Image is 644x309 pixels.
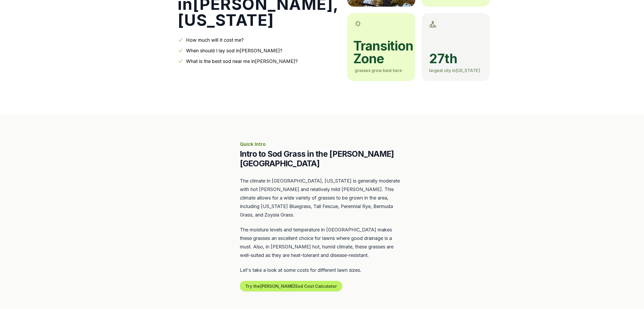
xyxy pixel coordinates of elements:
span: transition zone [353,40,408,65]
a: When should I lay sod in[PERSON_NAME]? [186,48,282,53]
p: Let's take a look at some costs for different lawn sizes. [240,266,404,274]
button: Try the[PERSON_NAME]Sod Cost Calculator [240,281,342,291]
a: How much will it cost me? [186,37,244,43]
p: The moisture levels and temperature in [GEOGRAPHIC_DATA] makes these grasses an excellent choice ... [240,226,404,260]
p: Quick Intro [240,141,404,148]
span: grasses grow best here [355,68,402,73]
span: 27th [429,52,482,65]
p: The climate in [GEOGRAPHIC_DATA], [US_STATE] is generally moderate with hot [PERSON_NAME] and rel... [240,177,404,219]
h2: Intro to Sod Grass in the [PERSON_NAME][GEOGRAPHIC_DATA] [240,149,404,168]
a: What is the best sod near me in[PERSON_NAME]? [186,58,298,64]
span: largest city in [US_STATE] [429,68,480,73]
